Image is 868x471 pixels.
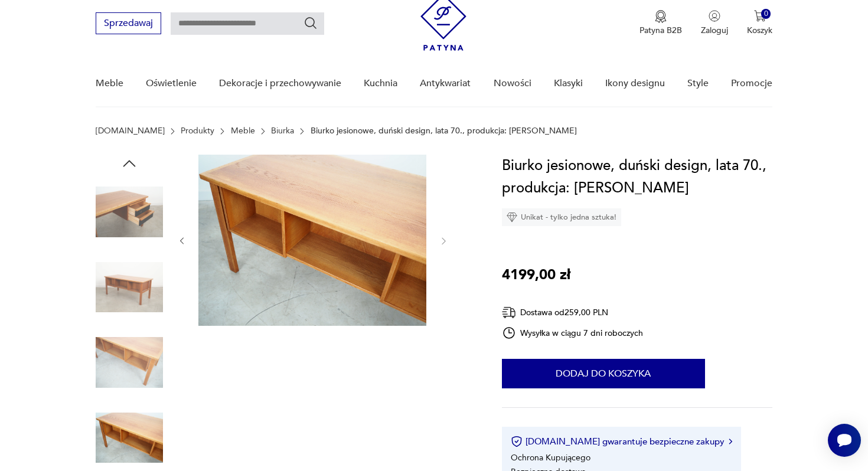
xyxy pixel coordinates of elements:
a: Produkty [181,126,214,136]
a: Klasyki [554,61,583,106]
a: Ikony designu [605,61,665,106]
img: Ikonka użytkownika [709,10,720,22]
li: Ochrona Kupującego [511,452,590,463]
a: Dekoracje i przechowywanie [219,61,341,106]
p: Koszyk [747,25,772,36]
div: Wysyłka w ciągu 7 dni roboczych [502,326,644,340]
p: Zaloguj [701,25,728,36]
img: Ikona certyfikatu [511,436,523,447]
img: Zdjęcie produktu Biurko jesionowe, duński design, lata 70., produkcja: Dania [198,155,426,326]
div: 0 [761,9,771,19]
a: Oświetlenie [146,61,197,106]
h1: Biurko jesionowe, duński design, lata 70., produkcja: [PERSON_NAME] [502,155,773,199]
a: Antykwariat [420,61,471,106]
a: Promocje [731,61,772,106]
img: Zdjęcie produktu Biurko jesionowe, duński design, lata 70., produkcja: Dania [96,178,163,246]
iframe: Smartsupp widget button [828,424,861,457]
a: Sprzedawaj [96,20,161,28]
img: Zdjęcie produktu Biurko jesionowe, duński design, lata 70., produkcja: Dania [96,329,163,396]
div: Dostawa od 259,00 PLN [502,305,644,320]
a: Ikona medaluPatyna B2B [639,10,682,36]
img: Zdjęcie produktu Biurko jesionowe, duński design, lata 70., produkcja: Dania [96,254,163,321]
p: Patyna B2B [639,25,682,36]
a: Nowości [494,61,531,106]
a: Meble [96,61,123,106]
a: Style [687,61,709,106]
img: Ikona medalu [655,10,667,23]
a: [DOMAIN_NAME] [96,126,165,136]
button: Sprzedawaj [96,12,161,34]
button: Szukaj [304,16,318,30]
p: 4199,00 zł [502,264,570,286]
button: Zaloguj [701,10,728,36]
div: Unikat - tylko jedna sztuka! [502,208,621,226]
button: 0Koszyk [747,10,772,36]
button: Patyna B2B [639,10,682,36]
a: Kuchnia [364,61,397,106]
a: Biurka [271,126,294,136]
img: Ikona dostawy [502,305,516,320]
a: Meble [231,126,255,136]
img: Ikona strzałki w prawo [729,439,732,444]
button: [DOMAIN_NAME] gwarantuje bezpieczne zakupy [511,436,732,447]
p: Biurko jesionowe, duński design, lata 70., produkcja: [PERSON_NAME] [311,126,577,136]
button: Dodaj do koszyka [502,359,705,388]
img: Ikona koszyka [754,10,766,22]
img: Ikona diamentu [507,212,517,223]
